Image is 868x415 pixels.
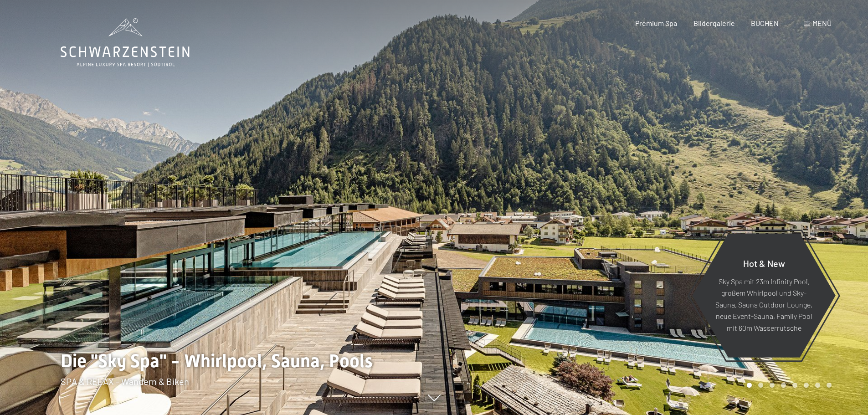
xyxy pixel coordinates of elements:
div: Carousel Page 2 [758,383,763,388]
span: Hot & New [743,257,785,268]
a: BUCHEN [751,19,779,27]
div: Carousel Page 6 [804,383,809,388]
div: Carousel Page 3 [770,383,775,388]
span: Menü [812,19,832,27]
a: Hot & New Sky Spa mit 23m Infinity Pool, großem Whirlpool und Sky-Sauna, Sauna Outdoor Lounge, ne... [692,233,836,358]
div: Carousel Page 4 [781,383,786,388]
div: Carousel Page 7 [815,383,820,388]
div: Carousel Page 1 (Current Slide) [747,383,752,388]
div: Carousel Page 5 [792,383,797,388]
div: Carousel Page 8 [827,383,832,388]
div: Carousel Pagination [744,383,832,388]
a: Bildergalerie [693,19,735,27]
a: Premium Spa [635,19,677,27]
p: Sky Spa mit 23m Infinity Pool, großem Whirlpool und Sky-Sauna, Sauna Outdoor Lounge, neue Event-S... [714,275,813,333]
